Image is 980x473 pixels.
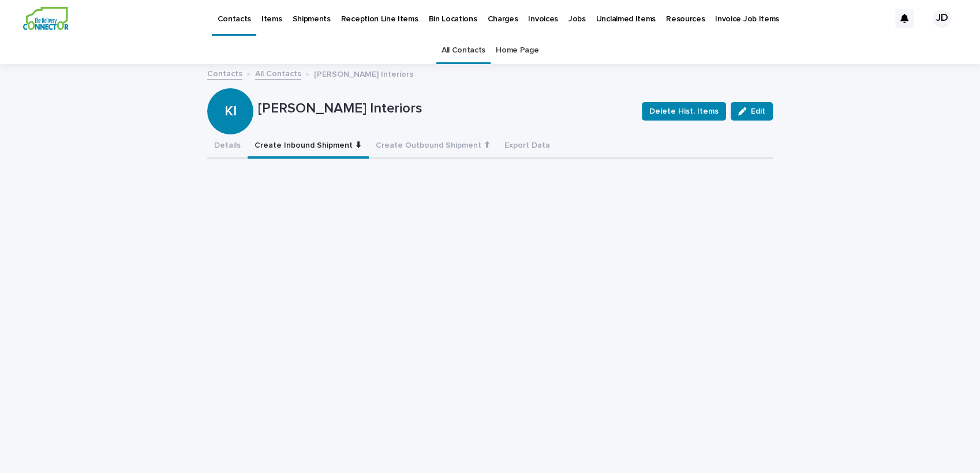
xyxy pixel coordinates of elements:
button: Export Data [498,134,557,159]
div: JD [933,9,951,28]
p: [PERSON_NAME] Interiors [258,100,633,117]
button: Create Outbound Shipment ⬆ [369,134,498,159]
a: Home Page [496,37,538,64]
button: Delete Hist. Items [642,102,726,121]
p: [PERSON_NAME] Interiors [314,67,413,80]
span: Delete Hist. Items [649,106,719,117]
span: Edit [751,107,765,115]
img: aCWQmA6OSGG0Kwt8cj3c [23,7,69,30]
button: Details [207,134,248,159]
a: Contacts [207,66,242,80]
a: All Contacts [255,66,301,80]
button: Edit [731,102,773,121]
button: Create Inbound Shipment ⬇ [248,134,369,159]
a: All Contacts [442,37,485,64]
div: KI [207,57,253,119]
